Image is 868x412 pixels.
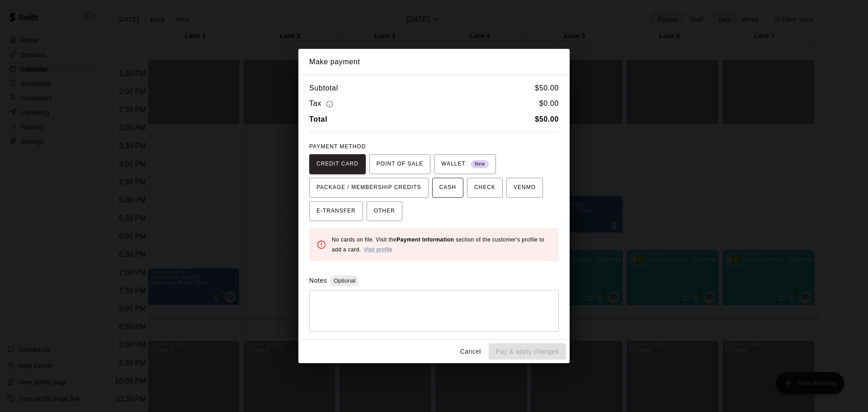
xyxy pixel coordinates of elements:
[514,180,536,195] span: VENMO
[439,180,456,195] span: CASH
[539,98,559,110] h6: $ 0.00
[506,178,543,198] button: VENMO
[432,178,463,198] button: CASH
[456,343,485,360] button: Cancel
[471,158,489,170] span: New
[474,180,495,195] span: CHECK
[309,154,366,174] button: CREDIT CARD
[309,143,366,150] span: PAYMENT METHOD
[298,49,570,75] h2: Make payment
[396,237,454,243] b: Payment Information
[369,154,430,174] button: POINT OF SALE
[316,180,421,195] span: PACKAGE / MEMBERSHIP CREDITS
[316,157,359,171] span: CREDIT CARD
[316,204,356,218] span: E-TRANSFER
[434,154,496,174] button: WALLET New
[377,157,423,171] span: POINT OF SALE
[374,204,395,218] span: OTHER
[332,237,544,253] span: No cards on file. Visit the section of the customer's profile to add a card.
[309,82,338,94] h6: Subtotal
[535,82,559,94] h6: $ 50.00
[309,277,327,284] label: Notes
[309,178,429,198] button: PACKAGE / MEMBERSHIP CREDITS
[309,98,335,110] h6: Tax
[467,178,503,198] button: CHECK
[309,115,327,123] b: Total
[367,201,402,221] button: OTHER
[535,115,559,123] b: $ 50.00
[309,201,363,221] button: E-TRANSFER
[363,246,392,253] a: Visit profile
[330,277,359,284] span: Optional
[441,157,489,171] span: WALLET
